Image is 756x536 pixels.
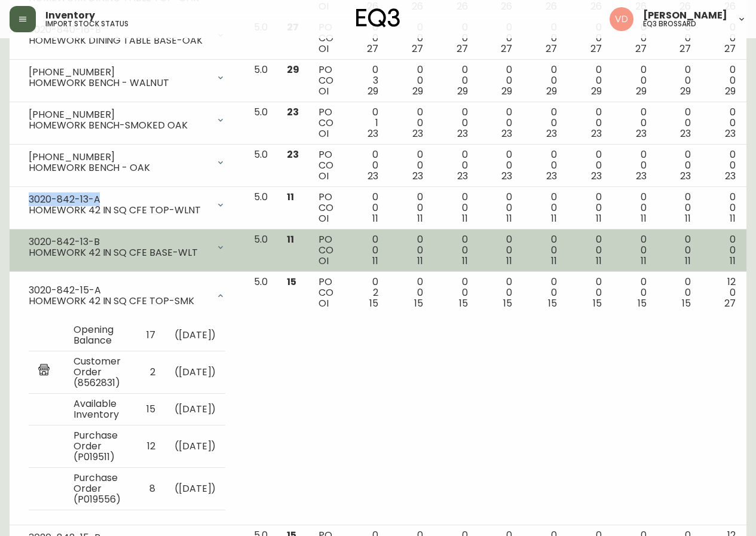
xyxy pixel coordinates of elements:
[368,84,378,98] span: 29
[165,394,226,425] td: ( [DATE] )
[593,296,602,310] span: 15
[137,394,165,425] td: 15
[38,364,50,378] img: retail_report.svg
[503,296,512,310] span: 15
[137,320,165,351] td: 17
[710,149,736,182] div: 0 0
[19,107,235,133] div: [PHONE_NUMBER]HOMEWORK BENCH-SMOKED OAK
[462,212,468,225] span: 11
[486,192,512,224] div: 0 0
[64,425,137,468] td: Purchase Order (P019511)
[442,107,468,139] div: 0 0
[531,22,557,54] div: 0 0
[397,277,423,309] div: 0 0
[710,192,736,224] div: 0 0
[546,169,557,183] span: 23
[319,192,333,224] div: PO CO
[368,127,378,140] span: 23
[596,254,602,268] span: 11
[710,277,736,309] div: 12 0
[319,65,333,97] div: PO CO
[725,84,736,98] span: 29
[287,105,299,119] span: 23
[531,65,557,97] div: 0 0
[666,149,691,182] div: 0 0
[319,234,333,267] div: PO CO
[576,149,602,182] div: 0 0
[506,212,512,225] span: 11
[165,351,226,394] td: ( [DATE] )
[442,277,468,309] div: 0 0
[591,127,602,140] span: 23
[730,254,736,268] span: 11
[244,17,277,60] td: 5.0
[353,234,378,267] div: 0 0
[531,107,557,139] div: 0 0
[29,152,209,163] div: [PHONE_NUMBER]
[442,22,468,54] div: 0 0
[591,84,602,98] span: 29
[596,212,602,225] span: 11
[730,212,736,225] span: 11
[417,212,423,225] span: 11
[397,65,423,97] div: 0 0
[244,272,277,525] td: 5.0
[501,42,512,56] span: 27
[462,254,468,268] span: 11
[397,107,423,139] div: 0 0
[546,127,557,140] span: 23
[501,169,512,183] span: 23
[368,169,378,183] span: 23
[724,42,736,56] span: 27
[666,234,691,267] div: 0 0
[319,107,333,139] div: PO CO
[621,149,647,182] div: 0 0
[501,84,512,98] span: 29
[412,169,423,183] span: 23
[641,254,647,268] span: 11
[412,84,423,98] span: 29
[531,149,557,182] div: 0 0
[372,212,378,225] span: 11
[319,169,329,183] span: OI
[367,42,378,56] span: 27
[29,237,209,247] div: 3020-842-13-B
[621,65,647,97] div: 0 0
[486,107,512,139] div: 0 0
[680,169,691,183] span: 23
[638,296,647,310] span: 15
[397,22,423,54] div: 0 0
[551,212,557,225] span: 11
[725,169,736,183] span: 23
[319,212,329,225] span: OI
[643,11,727,20] span: [PERSON_NAME]
[287,232,294,246] span: 11
[576,192,602,224] div: 0 0
[725,127,736,140] span: 23
[372,254,378,268] span: 11
[29,296,209,307] div: HOMEWORK 42 IN SQ CFE TOP-SMK
[165,320,226,351] td: ( [DATE] )
[64,351,137,394] td: Customer Order (8562831)
[19,65,235,91] div: [PHONE_NUMBER]HOMEWORK BENCH - WALNUT
[19,277,235,315] div: 3020-842-15-AHOMEWORK 42 IN SQ CFE TOP-SMK
[680,84,691,98] span: 29
[591,169,602,183] span: 23
[414,296,423,310] span: 15
[457,169,468,183] span: 23
[551,254,557,268] span: 11
[319,296,329,310] span: OI
[635,42,647,56] span: 27
[319,149,333,182] div: PO CO
[546,42,557,56] span: 27
[353,65,378,97] div: 0 3
[442,149,468,182] div: 0 0
[576,65,602,97] div: 0 0
[621,192,647,224] div: 0 0
[29,35,209,46] div: HOMEWORK DINING TABLE BASE-OAK
[621,22,647,54] div: 0 0
[643,20,696,27] h5: eq3 brossard
[244,187,277,229] td: 5.0
[417,254,423,268] span: 11
[369,296,378,310] span: 15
